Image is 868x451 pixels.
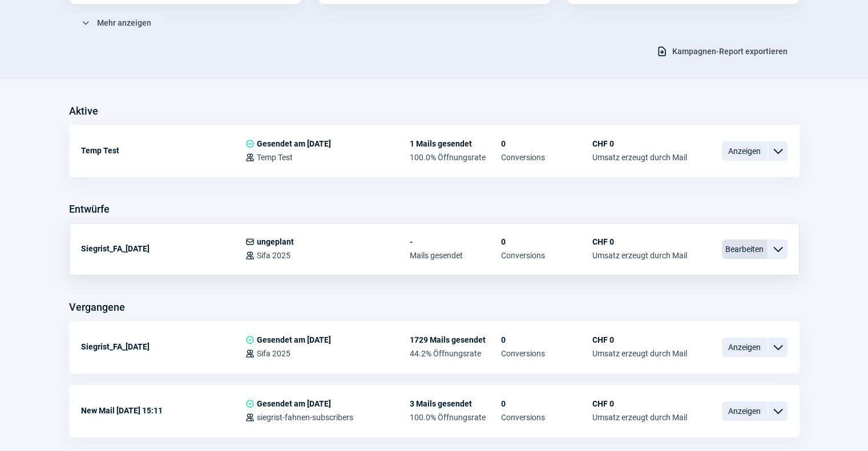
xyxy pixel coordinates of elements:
[410,251,501,260] span: Mails gesendet
[81,237,245,260] div: Siegrist_FA_[DATE]
[592,237,687,246] span: CHF 0
[592,153,687,162] span: Umsatz erzeugt durch Mail
[410,335,501,344] span: 1729 Mails gesendet
[722,338,768,357] span: Anzeigen
[257,153,293,162] span: Temp Test
[501,153,592,162] span: Conversions
[501,139,592,148] span: 0
[257,349,290,358] span: Sifa 2025
[410,153,501,162] span: 100.0% Öffnungsrate
[81,335,245,358] div: Siegrist_FA_[DATE]
[410,237,501,246] span: -
[69,102,98,120] h3: Aktive
[592,413,687,422] span: Umsatz erzeugt durch Mail
[722,401,768,421] span: Anzeigen
[69,13,163,32] button: Mehr anzeigen
[592,251,687,260] span: Umsatz erzeugt durch Mail
[501,349,592,358] span: Conversions
[592,335,687,344] span: CHF 0
[501,251,592,260] span: Conversions
[501,413,592,422] span: Conversions
[722,239,768,259] span: Bearbeiten
[592,399,687,408] span: CHF 0
[592,139,687,148] span: CHF 0
[257,413,353,422] span: siegrist-fahnen-subscribers
[257,335,331,344] span: Gesendet am [DATE]
[69,298,125,316] h3: Vergangene
[257,251,290,260] span: Sifa 2025
[97,14,151,32] span: Mehr anzeigen
[592,349,687,358] span: Umsatz erzeugt durch Mail
[69,200,110,218] h3: Entwürfe
[501,335,592,344] span: 0
[644,42,800,61] button: Kampagnen-Report exportieren
[410,349,501,358] span: 44.2% Öffnungsrate
[722,141,768,161] span: Anzeigen
[257,399,331,408] span: Gesendet am [DATE]
[410,413,501,422] span: 100.0% Öffnungsrate
[257,139,331,148] span: Gesendet am [DATE]
[672,42,788,60] span: Kampagnen-Report exportieren
[81,139,245,162] div: Temp Test
[410,139,501,148] span: 1 Mails gesendet
[257,237,294,246] span: ungeplant
[501,399,592,408] span: 0
[81,399,245,422] div: New Mail [DATE] 15:11
[501,237,592,246] span: 0
[410,399,501,408] span: 3 Mails gesendet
